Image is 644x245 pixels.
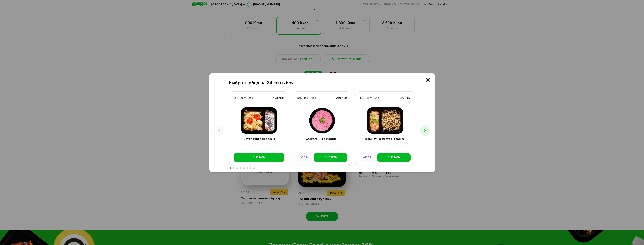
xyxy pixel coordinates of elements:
[232,107,286,134] img: Феттучини с лососем
[248,96,251,100] div: 25
[378,96,379,100] div: У
[300,96,302,100] div: Б
[292,137,352,150] h3: Свекольник с курицей
[360,96,363,100] div: 11
[315,96,316,100] div: У
[234,96,236,100] div: 18
[234,153,284,162] button: Выбрать
[295,107,349,134] img: Свекольник с курицей
[367,96,369,100] div: 13
[358,107,412,134] img: Шпинатная паста с фаршем
[312,96,314,100] div: 13
[336,96,347,100] div: 230 Ккал
[377,153,411,162] button: Выбрать
[325,156,337,159] div: Выбрать
[304,96,307,100] div: 16
[229,80,294,85] h2: Выбрать обед на 24 сентября
[363,96,364,100] div: Б
[370,96,372,100] div: Ж
[360,153,375,162] div: +110 ₽
[253,156,265,159] div: Выбрать
[297,96,300,100] div: 10
[400,96,411,100] div: 299 Ккал
[297,153,312,162] div: +20 ₽
[252,96,253,100] div: У
[355,137,415,150] h3: Шпинатная паста с фаршем
[273,96,284,100] div: 408 Ккал
[240,96,243,100] div: 26
[307,96,309,100] div: Ж
[388,156,400,159] div: Выбрать
[314,153,347,162] button: Выбрать
[237,96,238,100] div: Б
[229,137,289,150] h3: Феттучини с лососем
[374,96,378,100] div: 34
[244,96,246,100] div: Ж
